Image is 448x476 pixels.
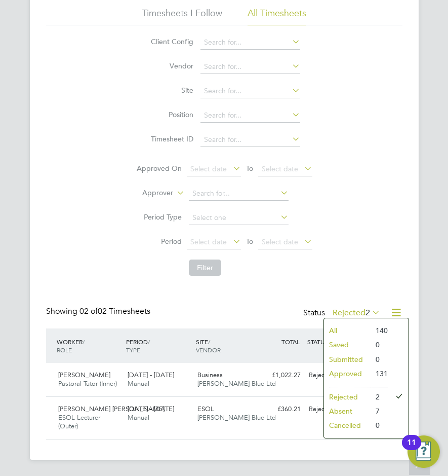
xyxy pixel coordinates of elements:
label: Client Config [148,37,193,46]
li: Submitted [324,352,371,367]
div: Showing [46,306,152,317]
label: Timesheet ID [148,134,193,143]
span: / [83,338,85,346]
span: Manual [128,413,149,422]
div: STATUS [305,333,347,351]
li: Absent [324,404,371,418]
li: Approved [324,367,371,381]
li: Saved [324,338,371,352]
li: 140 [371,323,388,338]
span: Pastoral Tutor (Inner) [58,379,117,388]
li: All [324,323,371,338]
span: To [243,235,256,248]
span: [PERSON_NAME] [58,371,110,379]
div: SITE [193,333,263,359]
input: Search for... [200,108,300,123]
div: Rejected [305,367,347,384]
span: TOTAL [281,338,300,346]
div: Rejected [305,401,347,418]
label: Vendor [148,61,193,70]
li: Cancelled [324,418,371,432]
li: Timesheets I Follow [142,7,222,25]
span: [PERSON_NAME] Blue Ltd [197,379,276,388]
li: 0 [371,338,388,352]
li: 0 [371,418,388,432]
div: £360.21 [263,401,305,418]
span: Business [197,371,223,379]
li: 0 [371,352,388,367]
label: Site [148,86,193,95]
label: Period [136,237,182,246]
label: Approver [128,188,173,198]
span: 02 Timesheets [79,306,150,316]
span: ROLE [57,346,72,354]
span: To [243,162,256,175]
input: Search for... [200,84,300,98]
li: 7 [371,404,388,418]
label: Approved On [136,164,182,173]
span: 02 of [79,306,98,316]
div: 11 [407,443,416,456]
input: Search for... [200,35,300,50]
span: VENDOR [196,346,221,354]
span: Select date [190,164,227,173]
span: Manual [128,379,149,388]
span: [DATE] - [DATE] [128,371,174,379]
div: Status [303,306,382,320]
button: Filter [189,260,221,276]
span: ESOL [197,405,214,413]
span: TYPE [126,346,140,354]
label: Period Type [136,212,182,222]
label: Position [148,110,193,119]
input: Select one [189,211,289,225]
span: [PERSON_NAME] Blue Ltd [197,413,276,422]
span: Select date [190,237,227,246]
div: WORKER [54,333,124,359]
input: Search for... [189,187,289,201]
li: 2 [371,390,388,404]
li: Rejected [324,390,371,404]
span: [DATE] - [DATE] [128,405,174,413]
span: / [148,338,150,346]
span: 2 [365,308,370,318]
li: All Timesheets [248,7,306,25]
span: Select date [262,237,298,246]
span: Select date [262,164,298,173]
button: Open Resource Center, 11 new notifications [408,435,440,468]
span: ESOL Lecturer (Outer) [58,413,100,430]
span: / [208,338,210,346]
label: Rejected [333,308,380,318]
span: [PERSON_NAME] [PERSON_NAME] [58,405,165,413]
div: PERIOD [124,333,193,359]
li: 131 [371,367,388,381]
div: £1,022.27 [263,367,305,384]
input: Search for... [200,60,300,74]
input: Search for... [200,133,300,147]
